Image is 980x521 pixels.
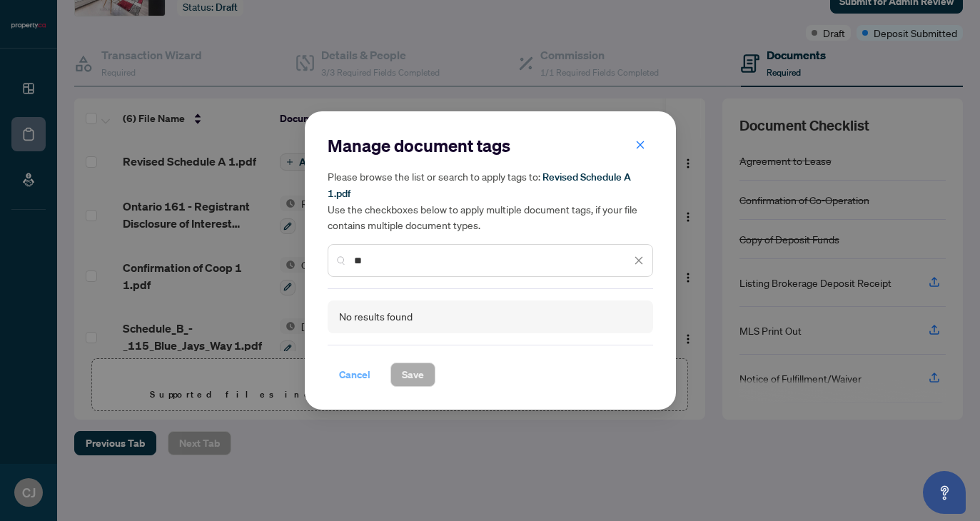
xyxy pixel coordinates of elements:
h5: Please browse the list or search to apply tags to: Use the checkboxes below to apply multiple doc... [328,168,653,233]
span: close [634,256,644,265]
div: No results found [339,309,413,325]
span: close [635,140,645,150]
button: Cancel [328,363,382,387]
button: Open asap [923,471,966,514]
span: Cancel [339,363,370,386]
button: Save [390,363,435,387]
h2: Manage document tags [328,134,653,157]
